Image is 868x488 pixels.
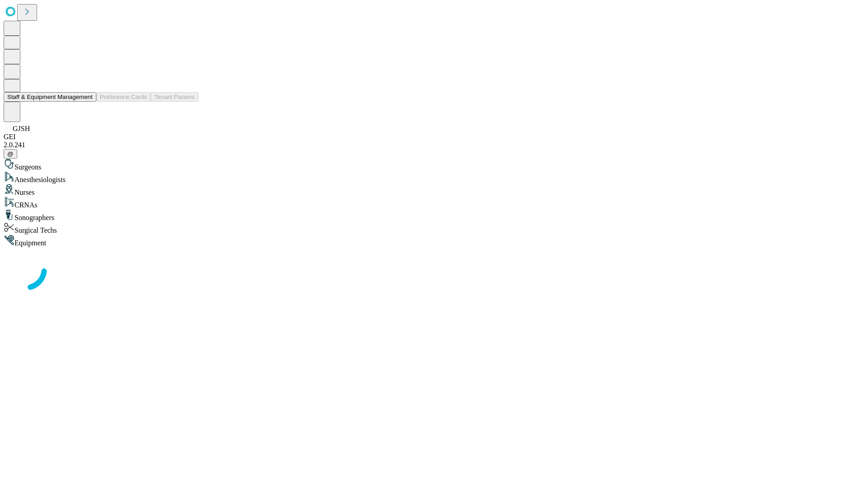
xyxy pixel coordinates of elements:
[4,235,864,247] div: Equipment
[7,150,14,157] span: @
[4,171,864,184] div: Anesthesiologists
[13,125,30,132] span: GJSH
[4,197,864,209] div: CRNAs
[4,141,864,149] div: 2.0.241
[4,149,17,159] button: @
[4,159,864,171] div: Surgeons
[4,222,864,235] div: Surgical Techs
[4,209,864,222] div: Sonographers
[4,184,864,197] div: Nurses
[96,92,151,102] button: Preference Cards
[4,92,96,102] button: Staff & Equipment Management
[151,92,198,102] button: Tenant Params
[4,133,864,141] div: GEI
